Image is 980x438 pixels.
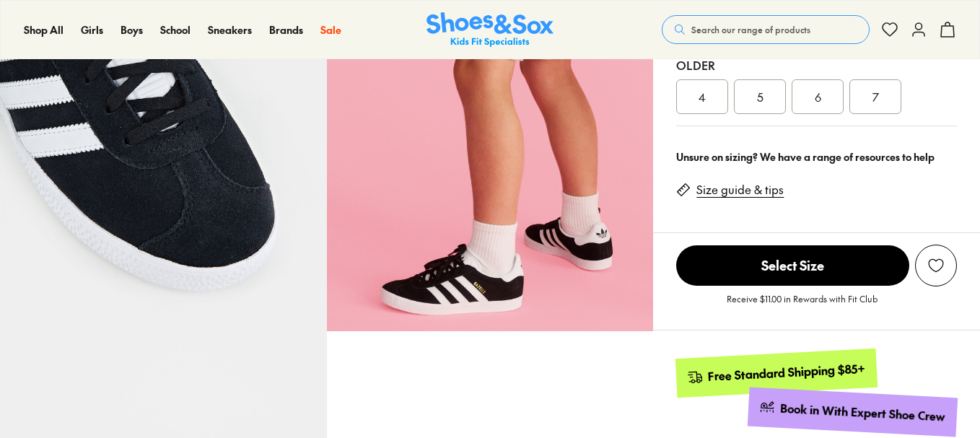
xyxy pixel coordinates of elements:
a: Sneakers [208,22,252,38]
span: Girls [81,22,103,37]
div: Book in With Expert Shoe Crew [780,400,946,425]
button: Select Size [676,245,909,286]
span: Brands [269,22,303,37]
div: Free Standard Shipping $85+ [708,360,866,384]
div: Unsure on sizing? We have a range of resources to help [676,149,957,165]
span: School [160,22,191,37]
span: Select Size [676,245,909,286]
span: 7 [872,88,879,105]
a: Shop All [24,22,64,38]
button: Search our range of products [662,15,870,44]
a: Free Standard Shipping $85+ [675,349,878,398]
a: Book in With Expert Shoe Crew [748,387,958,437]
a: Brands [269,22,303,38]
span: 6 [815,88,821,105]
img: SNS_Logo_Responsive.svg [426,12,554,48]
span: Sneakers [208,22,252,37]
p: Receive $11.00 in Rewards with Fit Club [727,292,878,318]
span: Search our range of products [691,23,810,36]
a: Size guide & tips [696,182,784,198]
span: Boys [121,22,143,37]
a: Sale [320,22,341,38]
a: Shoes & Sox [426,12,554,48]
div: Older [676,56,957,74]
a: Boys [121,22,143,38]
span: Shop All [24,22,64,37]
span: Sale [320,22,341,37]
a: School [160,22,191,38]
span: 5 [757,88,764,105]
button: Add to Wishlist [915,245,957,286]
span: 4 [699,88,706,105]
a: Girls [81,22,103,38]
img: Gazelle Grade School Black/White [327,5,654,332]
